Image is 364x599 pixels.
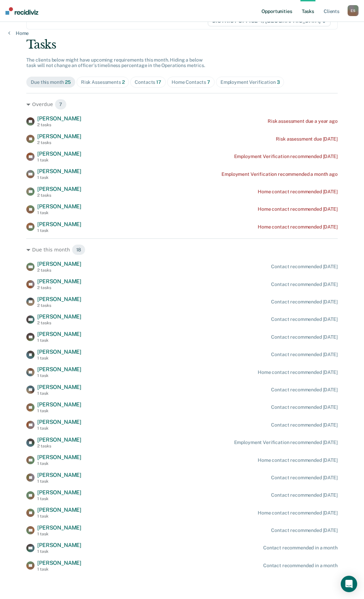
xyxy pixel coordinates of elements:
[37,542,81,548] span: [PERSON_NAME]
[37,228,81,233] div: 1 task
[271,387,337,393] div: Contact recommended [DATE]
[5,7,38,15] img: Recidiviz
[65,79,71,85] span: 25
[26,99,338,110] div: Overdue 7
[26,57,205,68] span: The clients below might have upcoming requirements this month. Hiding a below task will not chang...
[220,79,280,85] div: Employment Verification
[122,79,125,85] span: 2
[271,492,337,498] div: Contact recommended [DATE]
[37,426,81,431] div: 1 task
[37,437,81,443] span: [PERSON_NAME]
[234,154,338,159] div: Employment Verification recommended [DATE]
[271,528,337,533] div: Contact recommended [DATE]
[37,401,81,408] span: [PERSON_NAME]
[258,224,338,230] div: Home contact recommended [DATE]
[37,384,81,390] span: [PERSON_NAME]
[37,454,81,460] span: [PERSON_NAME]
[348,5,359,16] div: E S
[37,278,81,285] span: [PERSON_NAME]
[37,331,81,337] span: [PERSON_NAME]
[258,510,338,516] div: Home contact recommended [DATE]
[37,203,81,210] span: [PERSON_NAME]
[172,79,210,85] div: Home Contacts
[341,576,357,592] div: Open Intercom Messenger
[37,479,81,484] div: 1 task
[37,158,81,162] div: 1 task
[37,186,81,192] span: [PERSON_NAME]
[348,5,359,16] button: ES
[26,244,338,255] div: Due this month 18
[271,334,337,340] div: Contact recommended [DATE]
[37,496,81,501] div: 1 task
[37,356,81,361] div: 1 task
[258,189,338,195] div: Home contact recommended [DATE]
[37,313,81,320] span: [PERSON_NAME]
[37,221,81,227] span: [PERSON_NAME]
[37,349,81,355] span: [PERSON_NAME]
[37,461,81,466] div: 1 task
[37,133,81,140] span: [PERSON_NAME]
[271,264,337,270] div: Contact recommended [DATE]
[37,507,81,513] span: [PERSON_NAME]
[221,171,337,177] div: Employment Verification recommended a month ago
[37,115,81,122] span: [PERSON_NAME]
[8,30,29,36] a: Home
[37,419,81,425] span: [PERSON_NAME]
[37,567,81,572] div: 1 task
[258,457,338,463] div: Home contact recommended [DATE]
[37,472,81,478] span: [PERSON_NAME]
[37,168,81,174] span: [PERSON_NAME]
[277,79,280,85] span: 3
[271,299,337,305] div: Contact recommended [DATE]
[37,210,81,215] div: 1 task
[37,524,81,531] span: [PERSON_NAME]
[271,422,337,428] div: Contact recommended [DATE]
[271,352,337,357] div: Contact recommended [DATE]
[268,118,338,124] div: Risk assessment due a year ago
[207,79,210,85] span: 7
[37,408,81,413] div: 1 task
[37,560,81,566] span: [PERSON_NAME]
[37,444,81,448] div: 2 tasks
[276,136,337,142] div: Risk assessment due [DATE]
[37,514,81,519] div: 1 task
[271,404,337,410] div: Contact recommended [DATE]
[37,261,81,267] span: [PERSON_NAME]
[72,244,86,255] span: 18
[37,122,81,127] div: 2 tasks
[37,268,81,273] div: 2 tasks
[37,321,81,325] div: 2 tasks
[271,475,337,481] div: Contact recommended [DATE]
[37,285,81,290] div: 2 tasks
[37,338,81,343] div: 1 task
[55,99,67,110] span: 7
[37,373,81,378] div: 1 task
[263,545,338,551] div: Contact recommended in a month
[37,549,81,554] div: 1 task
[258,206,338,212] div: Home contact recommended [DATE]
[37,532,81,536] div: 1 task
[263,563,338,569] div: Contact recommended in a month
[234,440,338,445] div: Employment Verification recommended [DATE]
[37,303,81,308] div: 2 tasks
[31,79,71,85] div: Due this month
[81,79,125,85] div: Risk Assessments
[37,140,81,145] div: 2 tasks
[37,175,81,180] div: 1 task
[37,296,81,302] span: [PERSON_NAME]
[26,38,338,52] div: Tasks
[37,151,81,157] span: [PERSON_NAME]
[271,316,337,322] div: Contact recommended [DATE]
[37,193,81,198] div: 2 tasks
[37,391,81,396] div: 1 task
[271,282,337,287] div: Contact recommended [DATE]
[258,369,338,375] div: Home contact recommended [DATE]
[37,366,81,373] span: [PERSON_NAME]
[37,489,81,496] span: [PERSON_NAME]
[135,79,161,85] div: Contacts
[156,79,161,85] span: 17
